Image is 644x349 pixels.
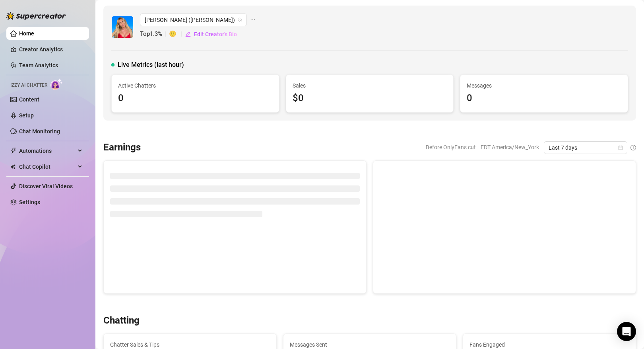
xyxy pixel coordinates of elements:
span: ellipsis [250,14,256,26]
span: thunderbolt [10,148,17,154]
span: team [238,18,242,22]
span: Edit Creator's Bio [194,31,237,37]
h3: Earnings [103,141,141,154]
span: info-circle [630,145,636,150]
span: edit [185,31,191,37]
img: Ashley [112,16,133,38]
a: Discover Viral Videos [19,183,73,189]
a: Content [19,96,39,103]
span: Chatter Sales & Tips [110,340,270,349]
a: Team Analytics [19,62,58,68]
span: Live Metrics (last hour) [118,60,184,70]
div: 0 [467,91,621,106]
span: calendar [618,145,623,150]
span: Last 7 days [549,142,623,154]
img: Chat Copilot [10,164,16,170]
span: Active Chatters [118,81,273,90]
img: logo-BBDzfeDw.svg [6,12,66,20]
h3: Chatting [103,314,140,327]
span: Messages [467,81,621,90]
span: Chat Copilot [19,160,76,173]
span: Before OnlyFans cut [426,141,476,153]
span: Izzy AI Chatter [10,82,47,89]
a: Creator Analytics [19,43,83,56]
a: Settings [19,199,40,205]
span: Messages Sent [290,340,450,349]
div: Open Intercom Messenger [617,322,636,341]
div: $0 [293,91,447,106]
a: Chat Monitoring [19,128,60,135]
span: Automations [19,144,76,157]
span: Fans Engaged [469,340,629,349]
button: Edit Creator's Bio [185,28,237,41]
a: Home [19,30,34,37]
div: 0 [118,91,273,106]
a: Setup [19,112,34,119]
span: Top 1.3 % [140,29,169,39]
span: EDT America/New_York [481,141,539,153]
img: AI Chatter [50,78,63,90]
span: 🙂 [169,29,185,39]
span: Sales [293,81,447,90]
span: Ashley (ashley-davis) [145,14,242,26]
